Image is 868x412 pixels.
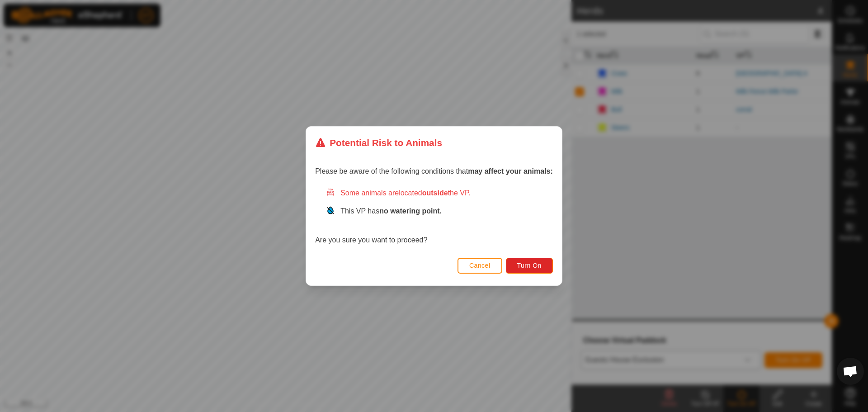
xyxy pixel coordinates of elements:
div: Are you sure you want to proceed? [315,188,553,246]
span: Cancel [469,262,491,269]
strong: outside [422,189,448,197]
strong: may affect your animals: [468,167,553,175]
div: Some animals are [326,188,553,199]
span: Turn On [517,262,542,269]
div: Potential Risk to Animals [315,136,442,150]
button: Cancel [458,258,502,274]
span: located the VP. [399,189,471,197]
button: Turn On [506,258,553,274]
span: Please be aware of the following conditions that [315,167,553,175]
strong: no watering point. [379,207,442,215]
div: Open chat [837,358,864,385]
span: This VP has [340,207,442,215]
